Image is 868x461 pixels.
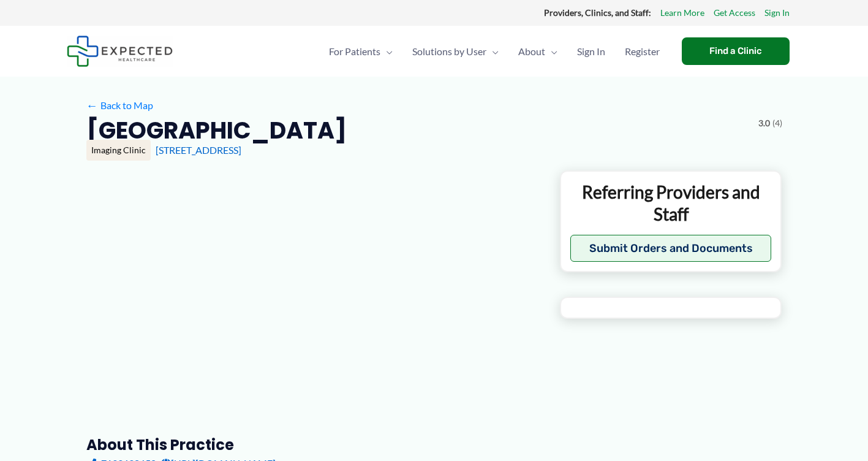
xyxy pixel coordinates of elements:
[86,115,347,145] h2: [GEOGRAPHIC_DATA]
[714,5,755,21] a: Get Access
[86,435,540,454] h3: About this practice
[86,96,153,115] a: ←Back to Map
[86,99,98,111] span: ←
[682,37,790,65] a: Find a Clinic
[329,30,380,73] span: For Patients
[508,30,567,73] a: AboutMenu Toggle
[402,30,508,73] a: Solutions by UserMenu Toggle
[67,36,173,67] img: Expected Healthcare Logo - side, dark font, small
[625,30,660,73] span: Register
[758,115,770,131] span: 3.0
[544,7,651,18] strong: Providers, Clinics, and Staff:
[570,181,772,226] p: Referring Providers and Staff
[545,30,557,73] span: Menu Toggle
[412,30,486,73] span: Solutions by User
[156,144,241,156] a: [STREET_ADDRESS]
[570,235,772,262] button: Submit Orders and Documents
[764,5,790,21] a: Sign In
[518,30,545,73] span: About
[486,30,499,73] span: Menu Toggle
[567,30,615,73] a: Sign In
[577,30,605,73] span: Sign In
[319,30,402,73] a: For PatientsMenu Toggle
[660,5,704,21] a: Learn More
[772,115,782,131] span: (4)
[380,30,393,73] span: Menu Toggle
[86,140,151,161] div: Imaging Clinic
[615,30,670,73] a: Register
[319,30,670,73] nav: Primary Site Navigation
